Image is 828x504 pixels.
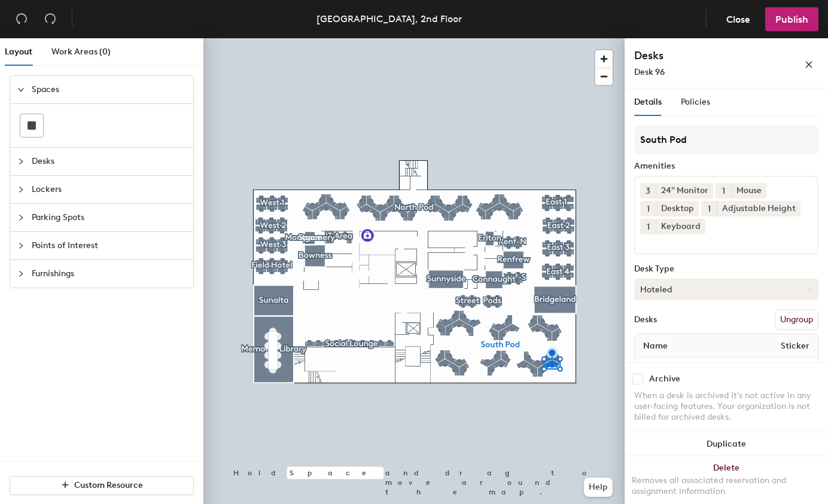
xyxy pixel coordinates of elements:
[640,183,656,198] button: 3
[716,7,760,31] button: Close
[634,264,818,274] div: Desk Type
[775,335,815,357] span: Sticker
[765,7,818,31] button: Publish
[656,183,713,198] div: 24" Monitor
[646,185,650,197] span: 3
[640,219,656,234] button: 1
[647,221,650,233] span: 1
[74,480,143,490] span: Custom Resource
[717,201,800,216] div: Adjustable Height
[726,14,750,25] span: Close
[10,476,194,495] button: Custom Resource
[731,183,766,198] div: Mouse
[17,214,25,221] span: collapsed
[32,204,186,231] span: Parking Spots
[316,11,462,26] div: [GEOGRAPHIC_DATA], 2nd Floor
[625,432,828,456] button: Duplicate
[681,97,710,107] span: Policies
[634,67,665,77] span: Desk 96
[32,148,186,175] span: Desks
[647,203,650,215] span: 1
[656,219,705,234] div: Keyboard
[708,203,711,215] span: 1
[5,47,32,57] span: Layout
[640,201,656,216] button: 1
[656,201,699,216] div: Desktop
[10,7,34,31] button: Undo (⌘ + Z)
[634,97,662,107] span: Details
[16,13,28,25] span: undo
[775,310,818,330] button: Ungroup
[637,335,674,357] span: Name
[649,374,680,384] div: Archive
[701,201,717,216] button: 1
[32,76,186,103] span: Spaces
[632,475,821,497] div: Removes all associated reservation and assignment information
[32,232,186,259] span: Points of Interest
[634,279,818,300] button: Hoteled
[17,270,25,277] span: collapsed
[634,48,766,63] h4: Desks
[634,390,818,423] div: When a desk is archived it's not active in any user-facing features. Your organization is not bil...
[38,7,62,31] button: Redo (⌘ + ⇧ + Z)
[32,176,186,203] span: Lockers
[17,158,25,165] span: collapsed
[17,186,25,193] span: collapsed
[716,183,731,198] button: 1
[51,47,111,57] span: Work Areas (0)
[32,260,186,288] span: Furnishings
[17,86,25,93] span: expanded
[17,242,25,249] span: collapsed
[634,315,657,325] div: Desks
[805,60,813,69] span: close
[584,478,613,497] button: Help
[722,185,725,197] span: 1
[637,362,751,378] input: Unnamed desk
[634,161,818,171] div: Amenities
[775,14,808,25] span: Publish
